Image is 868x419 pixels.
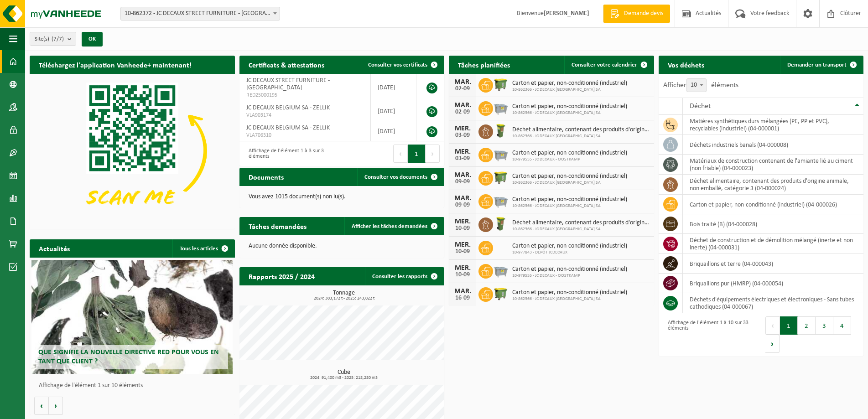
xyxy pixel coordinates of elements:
[246,77,330,91] span: JC DECAUX STREET FURNITURE - [GEOGRAPHIC_DATA]
[34,397,49,415] button: Vorige
[765,316,780,335] button: Previous
[246,92,364,99] span: RED25000195
[512,196,627,203] span: Carton et papier, non-conditionné (industriel)
[659,56,713,73] h2: Vos déchets
[603,5,670,23] a: Demande devis
[244,376,445,380] span: 2024: 91,400 m3 - 2025: 218,280 m3
[512,289,627,296] span: Carton et papier, non-conditionné (industriel)
[663,82,738,89] label: Afficher éléments
[244,369,445,380] h3: Cube
[239,267,324,285] h2: Rapports 2025 / 2024
[512,150,627,157] span: Carton et papier, non-conditionné (industriel)
[246,104,330,111] span: JC DECAUX BELGIUM SA - ZELLIK
[453,132,472,139] div: 03-09
[816,316,833,335] button: 3
[453,288,472,295] div: MAR.
[512,243,627,250] span: Carton et papier, non-conditionné (industriel)
[512,103,627,110] span: Carton et papier, non-conditionné (industriel)
[244,296,445,301] span: 2024: 303,172 t - 2025: 243,022 t
[249,194,436,200] p: Vous avez 1015 document(s) non lu(s).
[453,218,472,225] div: MER.
[683,254,864,274] td: briquaillons et terre (04-000043)
[512,157,627,162] span: 10-979555 - JC DECAUX - OOSTKAMP
[82,32,103,47] button: OK
[765,335,780,353] button: Next
[686,78,707,92] span: 10
[512,110,627,116] span: 10-862366 - JC DECAUX [GEOGRAPHIC_DATA] SA
[239,168,293,186] h2: Documents
[780,316,798,335] button: 1
[512,126,650,134] span: Déchet alimentaire, contenant des produits d'origine animale, non emballé, catég...
[52,36,64,42] count: (7/7)
[30,32,76,46] button: Site(s)(7/7)
[364,174,427,180] span: Consulter vos documents
[453,155,472,162] div: 03-09
[683,274,864,293] td: briquaillons pur (HMRP) (04-000054)
[49,397,63,415] button: Volgende
[246,132,364,139] span: VLA706310
[798,316,816,335] button: 2
[344,217,443,235] a: Afficher les tâches demandées
[120,7,280,21] span: 10-862372 - JC DECAUX STREET FURNITURE - BRUXELLES
[512,87,627,93] span: 10-862366 - JC DECAUX [GEOGRAPHIC_DATA] SA
[453,125,472,132] div: MER.
[246,124,330,131] span: JC DECAUX BELGIUM SA - ZELLIK
[453,272,472,278] div: 10-09
[368,62,427,68] span: Consulter vos certificats
[493,216,509,232] img: WB-0060-HPE-GN-51
[544,10,589,17] strong: [PERSON_NAME]
[371,101,416,121] td: [DATE]
[244,290,445,301] h3: Tonnage
[453,295,472,301] div: 16-09
[453,109,472,115] div: 02-09
[512,180,627,186] span: 10-862366 - JC DECAUX [GEOGRAPHIC_DATA] SA
[683,175,864,195] td: déchet alimentaire, contenant des produits d'origine animale, non emballé, catégorie 3 (04-000024)
[239,56,333,73] h2: Certificats & attestations
[453,78,472,86] div: MAR.
[121,7,280,20] span: 10-862372 - JC DECAUX STREET FURNITURE - BRUXELLES
[31,260,233,374] a: Que signifie la nouvelle directive RED pour vous en tant que client ?
[30,239,79,257] h2: Actualités
[493,100,509,115] img: WB-2500-GAL-GY-01
[246,112,364,119] span: VLA903174
[453,171,472,179] div: MAR.
[493,123,509,139] img: WB-0060-HPE-GN-51
[493,170,509,185] img: WB-1100-HPE-GN-50
[371,121,416,141] td: [DATE]
[453,102,472,109] div: MAR.
[572,62,637,68] span: Consulter votre calendrier
[780,56,863,74] a: Demander un transport
[393,145,408,163] button: Previous
[493,263,509,278] img: WB-2500-GAL-GY-01
[493,146,509,162] img: WB-2500-GAL-GY-01
[453,241,472,248] div: MER.
[453,202,472,208] div: 09-09
[244,144,338,164] div: Affichage de l'élément 1 à 3 sur 3 éléments
[683,135,864,155] td: déchets industriels banals (04-000008)
[687,79,706,92] span: 10
[512,250,627,255] span: 10-977843 - DÉPÔT JCDECAUX
[512,219,650,227] span: Déchet alimentaire, contenant des produits d'origine animale, non emballé, catég...
[449,56,519,73] h2: Tâches planifiées
[564,56,653,74] a: Consulter votre calendrier
[30,56,201,73] h2: Téléchargez l'application Vanheede+ maintenant!
[249,243,436,249] p: Aucune donnée disponible.
[683,293,864,313] td: déchets d'équipements électriques et électroniques - Sans tubes cathodiques (04-000067)
[512,80,627,87] span: Carton et papier, non-conditionné (industriel)
[512,173,627,180] span: Carton et papier, non-conditionné (industriel)
[683,115,864,135] td: matières synthétiques durs mélangées (PE, PP et PVC), recyclables (industriel) (04-000001)
[663,316,757,354] div: Affichage de l'élément 1 à 10 sur 33 éléments
[361,56,443,74] a: Consulter vos certificats
[453,264,472,272] div: MER.
[239,217,316,235] h2: Tâches demandées
[39,383,230,389] p: Affichage de l'élément 1 sur 10 éléments
[35,32,64,46] span: Site(s)
[453,148,472,155] div: MER.
[833,316,851,335] button: 4
[512,227,650,232] span: 10-862366 - JC DECAUX [GEOGRAPHIC_DATA] SA
[408,145,426,163] button: 1
[453,179,472,185] div: 09-09
[453,248,472,255] div: 10-09
[493,286,509,301] img: WB-1100-HPE-GN-50
[426,145,440,163] button: Next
